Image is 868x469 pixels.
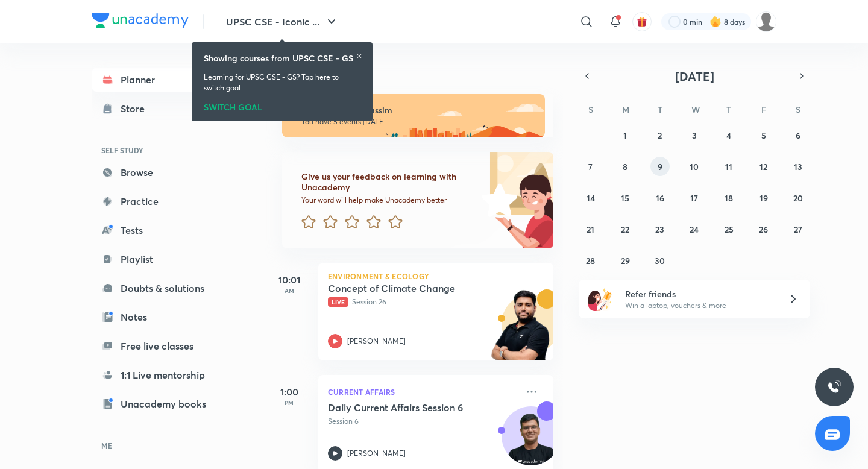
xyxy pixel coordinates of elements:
[219,10,346,34] button: UPSC CSE - Iconic ...
[621,224,629,235] abbr: September 22, 2025
[328,297,517,307] p: Session 26
[656,192,664,204] abbr: September 16, 2025
[794,161,802,172] abbr: September 13, 2025
[650,251,670,270] button: September 30, 2025
[204,52,353,65] h6: Showing courses from UPSC CSE - GS
[92,189,231,213] a: Practice
[581,188,600,207] button: September 14, 2025
[690,192,698,204] abbr: September 17, 2025
[754,188,773,207] button: September 19, 2025
[92,13,189,31] a: Company Logo
[92,218,231,242] a: Tests
[623,130,627,141] abbr: September 1, 2025
[623,161,627,172] abbr: September 8, 2025
[726,130,731,141] abbr: September 4, 2025
[637,16,647,27] img: avatar
[581,157,600,176] button: September 7, 2025
[685,188,704,207] button: September 17, 2025
[121,101,152,116] div: Store
[685,125,704,145] button: September 3, 2025
[587,224,594,235] abbr: September 21, 2025
[719,188,738,207] button: September 18, 2025
[587,192,595,204] abbr: September 14, 2025
[658,104,662,115] abbr: Tuesday
[92,160,231,184] a: Browse
[586,255,595,266] abbr: September 28, 2025
[92,276,231,300] a: Doubts & solutions
[725,224,734,235] abbr: September 25, 2025
[719,157,738,176] button: September 11, 2025
[655,255,665,266] abbr: September 30, 2025
[788,188,808,207] button: September 20, 2025
[92,305,231,329] a: Notes
[581,251,600,270] button: September 28, 2025
[788,219,808,239] button: September 27, 2025
[655,224,664,235] abbr: September 23, 2025
[615,251,635,270] button: September 29, 2025
[793,192,803,204] abbr: September 20, 2025
[328,282,478,294] h5: Concept of Climate Change
[796,104,800,115] abbr: Saturday
[92,96,231,121] a: Store
[726,104,731,115] abbr: Thursday
[92,247,231,271] a: Playlist
[622,104,629,115] abbr: Monday
[265,272,313,287] h5: 10:01
[788,125,808,145] button: September 6, 2025
[625,300,773,311] p: Win a laptop, vouchers & more
[754,157,773,176] button: September 12, 2025
[487,289,553,373] img: unacademy
[719,125,738,145] button: September 4, 2025
[621,255,630,266] abbr: September 29, 2025
[265,385,313,399] h5: 1:00
[719,219,738,239] button: September 25, 2025
[650,125,670,145] button: September 2, 2025
[615,125,635,145] button: September 1, 2025
[632,12,652,31] button: avatar
[759,192,768,204] abbr: September 19, 2025
[92,392,231,416] a: Unacademy books
[328,385,517,399] p: Current Affairs
[265,399,313,406] p: PM
[692,130,697,141] abbr: September 3, 2025
[615,219,635,239] button: September 22, 2025
[788,157,808,176] button: September 13, 2025
[675,68,714,84] span: [DATE]
[794,224,802,235] abbr: September 27, 2025
[588,104,593,115] abbr: Sunday
[347,336,406,347] p: [PERSON_NAME]
[650,219,670,239] button: September 23, 2025
[92,13,189,28] img: Company Logo
[685,157,704,176] button: September 10, 2025
[301,105,534,116] h6: Good morning, wassim
[328,416,517,427] p: Session 6
[650,188,670,207] button: September 16, 2025
[796,130,800,141] abbr: September 6, 2025
[756,11,776,32] img: wassim
[581,219,600,239] button: September 21, 2025
[690,224,699,235] abbr: September 24, 2025
[761,130,766,141] abbr: September 5, 2025
[301,195,477,205] p: Your word will help make Unacademy better
[759,161,767,172] abbr: September 12, 2025
[690,161,699,172] abbr: September 10, 2025
[658,130,662,141] abbr: September 2, 2025
[709,16,722,28] img: streak
[328,297,348,307] span: Live
[282,94,545,137] img: morning
[328,272,544,280] p: Environment & Ecology
[92,140,231,160] h6: SELF STUDY
[621,192,629,204] abbr: September 15, 2025
[282,68,565,82] h4: [DATE]
[754,219,773,239] button: September 26, 2025
[588,161,593,172] abbr: September 7, 2025
[596,68,793,84] button: [DATE]
[204,98,360,112] div: SWITCH GOAL
[92,363,231,387] a: 1:1 Live mentorship
[441,152,553,248] img: feedback_image
[92,435,231,456] h6: ME
[754,125,773,145] button: September 5, 2025
[301,117,534,127] p: You have 5 events [DATE]
[691,104,700,115] abbr: Wednesday
[301,171,477,193] h6: Give us your feedback on learning with Unacademy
